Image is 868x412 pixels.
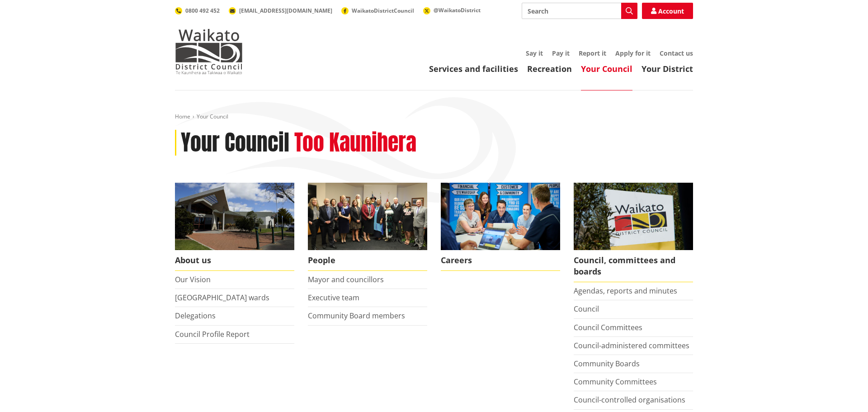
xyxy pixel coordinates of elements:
a: Agendas, reports and minutes [574,286,677,296]
a: Recreation [527,63,572,74]
a: WDC Building 0015 About us [175,183,294,271]
span: @WaikatoDistrict [434,6,481,14]
a: Delegations [175,311,216,321]
span: 0800 492 452 [185,7,220,14]
span: [EMAIL_ADDRESS][DOMAIN_NAME] [239,7,332,14]
a: Waikato-District-Council-sign Council, committees and boards [574,183,693,282]
a: Say it [526,49,543,57]
img: WDC Building 0015 [175,183,294,250]
input: Search input [522,3,637,19]
a: Apply for it [615,49,651,57]
a: Executive team [308,293,359,303]
a: Services and facilities [429,63,518,74]
img: Office staff in meeting - Career page [441,183,560,250]
h2: Too Kaunihera [294,130,416,156]
a: Account [642,3,693,19]
span: Your Council [197,113,228,120]
a: 0800 492 452 [175,7,220,14]
span: WaikatoDistrictCouncil [352,7,414,14]
img: Waikato District Council - Te Kaunihera aa Takiwaa o Waikato [175,29,243,74]
nav: breadcrumb [175,113,693,121]
span: People [308,250,427,271]
a: Pay it [552,49,570,57]
a: Home [175,113,190,120]
a: 2022 Council People [308,183,427,271]
h1: Your Council [181,130,289,156]
a: Council Profile Report [175,329,250,339]
a: Your District [642,63,693,74]
a: Contact us [660,49,693,57]
a: Careers [441,183,560,271]
a: Mayor and councillors [308,275,384,284]
img: 2022 Council [308,183,427,250]
a: Community Boards [574,359,640,369]
a: Council [574,304,599,314]
span: About us [175,250,294,271]
a: Report it [579,49,606,57]
a: Community Committees [574,377,657,387]
a: Your Council [581,63,632,74]
a: @WaikatoDistrict [423,6,481,14]
span: Careers [441,250,560,271]
img: Waikato-District-Council-sign [574,183,693,250]
a: Council Committees [574,322,642,332]
span: Council, committees and boards [574,250,693,282]
a: Community Board members [308,311,405,321]
a: [EMAIL_ADDRESS][DOMAIN_NAME] [229,7,332,14]
a: Council-controlled organisations [574,395,685,405]
a: WaikatoDistrictCouncil [341,7,414,14]
a: Council-administered committees [574,341,689,350]
a: [GEOGRAPHIC_DATA] wards [175,293,269,303]
a: Our Vision [175,275,211,284]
